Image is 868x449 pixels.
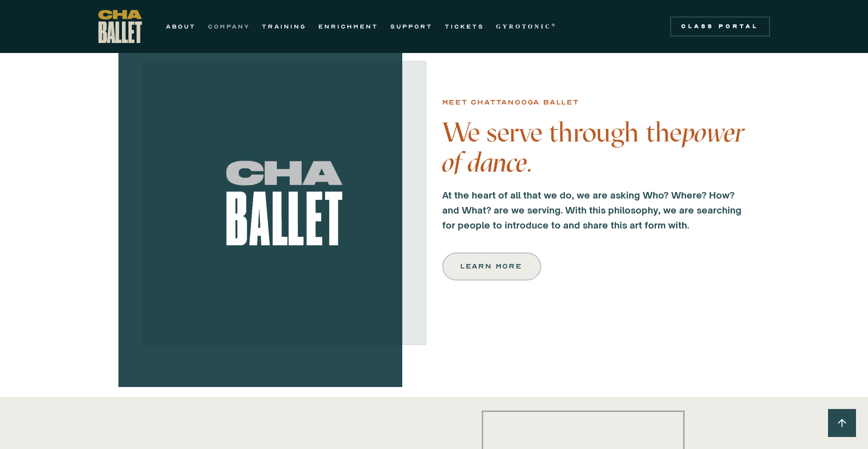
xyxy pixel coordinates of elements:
div: Meet the company [148,420,245,432]
a: TICKETS [445,20,484,32]
em: power of dance. [442,116,744,178]
a: GYROTONIC® [496,20,557,32]
a: ABOUT [166,20,196,32]
a: TRAINING [262,20,306,32]
sup: ® [552,22,557,27]
strong: GYROTONIC [496,23,552,30]
a: Learn more [442,252,541,280]
a: SUPPORT [390,20,433,32]
div: Meet chattanooga ballet [442,96,579,108]
h4: We serve through the [442,117,750,177]
a: home [98,10,142,43]
a: ENRICHMENT [318,20,378,32]
a: COMPANY [208,20,250,32]
div: carousel [142,61,426,351]
div: 1 of 4 [142,61,426,351]
div: Class Portal [676,22,764,30]
div: Learn more [461,260,522,272]
strong: At the heart of all that we do, we are asking Who? Where? How? and What? are we serving. With thi... [442,189,742,230]
a: Class Portal [670,16,770,36]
